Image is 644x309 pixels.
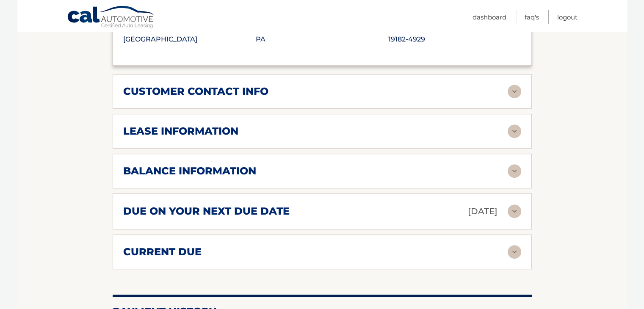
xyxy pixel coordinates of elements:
a: Logout [557,10,578,24]
p: [GEOGRAPHIC_DATA] [123,33,256,45]
p: 19182-4929 [388,33,521,45]
img: accordion-rest.svg [508,204,521,218]
a: FAQ's [525,10,539,24]
img: accordion-rest.svg [508,245,521,259]
img: accordion-rest.svg [508,164,521,178]
p: PA [256,33,388,45]
img: accordion-rest.svg [508,85,521,98]
h2: due on your next due date [123,205,290,218]
img: accordion-rest.svg [508,124,521,138]
h2: current due [123,246,202,258]
a: Cal Automotive [67,6,156,30]
h2: customer contact info [123,85,268,98]
p: [DATE] [468,204,498,219]
a: Dashboard [473,10,506,24]
h2: balance information [123,165,256,177]
h2: lease information [123,125,238,138]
